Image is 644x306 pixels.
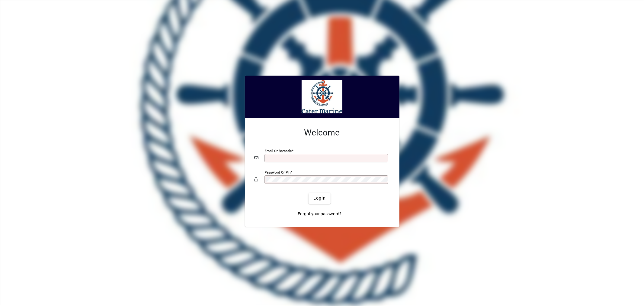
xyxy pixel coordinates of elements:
[265,170,291,174] mat-label: Password or Pin
[255,128,390,138] h2: Welcome
[265,148,292,153] mat-label: Email or Barcode
[295,209,344,220] a: Forgot your password?
[309,193,331,204] button: Login
[313,195,326,201] span: Login
[298,211,341,217] span: Forgot your password?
